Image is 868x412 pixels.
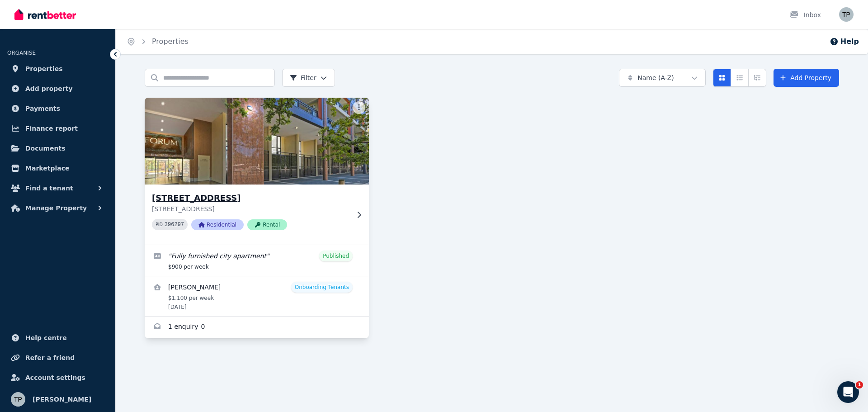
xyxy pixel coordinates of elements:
[713,69,766,87] div: View options
[282,69,335,87] button: Filter
[7,119,108,137] a: Finance report
[25,63,63,74] span: Properties
[25,183,73,194] span: Find a tenant
[7,99,108,118] a: Payments
[25,83,73,94] span: Add property
[145,98,369,245] a: 96/66 Allara St, Canberra City[STREET_ADDRESS][STREET_ADDRESS]PID 396297ResidentialRental
[637,73,674,82] span: Name (A-Z)
[33,394,91,405] span: [PERSON_NAME]
[7,139,108,157] a: Documents
[191,219,244,230] span: Residential
[856,381,863,388] span: 1
[353,101,365,114] button: More options
[7,80,108,98] a: Add property
[25,143,66,154] span: Documents
[830,36,859,47] button: Help
[713,69,731,87] button: Card view
[7,50,36,56] span: ORGANISE
[7,369,108,387] a: Account settings
[25,163,69,174] span: Marketplace
[7,60,108,78] a: Properties
[7,179,108,197] button: Find a tenant
[748,69,766,87] button: Expanded list view
[247,219,287,230] span: Rental
[152,204,349,213] p: [STREET_ADDRESS]
[7,199,108,217] button: Manage Property
[839,7,854,22] img: Tamara Pratt
[116,29,199,54] nav: Breadcrumb
[25,372,85,383] span: Account settings
[145,317,369,338] a: Enquiries for 96/66 Allara St, Canberra City
[156,222,163,227] small: PID
[139,95,375,187] img: 96/66 Allara St, Canberra City
[774,69,839,87] a: Add Property
[7,159,108,177] a: Marketplace
[789,10,821,19] div: Inbox
[25,103,60,114] span: Payments
[25,352,75,363] span: Refer a friend
[7,349,108,367] a: Refer a friend
[731,69,749,87] button: Compact list view
[290,73,316,82] span: Filter
[25,203,87,213] span: Manage Property
[25,332,67,343] span: Help centre
[7,329,108,347] a: Help centre
[619,69,706,87] button: Name (A-Z)
[152,37,189,46] a: Properties
[25,123,78,134] span: Finance report
[837,381,859,403] iframe: Intercom live chat
[11,392,25,407] img: Tamara Pratt
[14,8,76,21] img: RentBetter
[145,276,369,316] a: View details for Roger Xuongngu
[145,245,369,276] a: Edit listing: Fully furnished city apartment
[165,222,184,228] code: 396297
[152,192,349,204] h3: [STREET_ADDRESS]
